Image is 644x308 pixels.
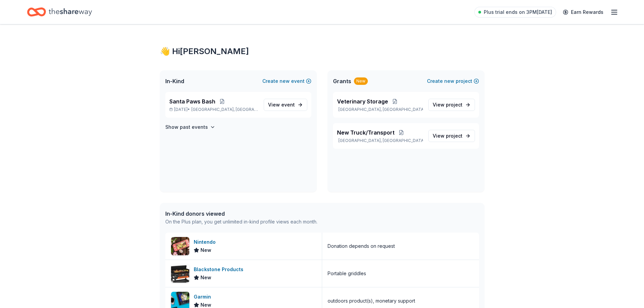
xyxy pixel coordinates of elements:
[484,8,552,16] span: Plus trial ends on 3PM[DATE]
[200,246,211,254] span: New
[427,77,479,85] button: Createnewproject
[281,102,295,108] span: event
[27,4,92,20] a: Home
[165,210,317,218] div: In-Kind donors viewed
[446,102,462,108] span: project
[333,77,351,85] span: Grants
[280,77,290,85] span: new
[194,238,218,246] div: Nintendo
[268,101,295,109] span: View
[428,130,475,142] a: View project
[191,107,258,112] span: [GEOGRAPHIC_DATA], [GEOGRAPHIC_DATA]
[474,7,556,18] a: Plus trial ends on 3PM[DATE]
[337,107,423,112] p: [GEOGRAPHIC_DATA], [GEOGRAPHIC_DATA]
[559,6,607,18] a: Earn Rewards
[446,133,462,139] span: project
[171,237,189,255] img: Image for Nintendo
[165,77,184,85] span: In-Kind
[165,123,208,131] h4: Show past events
[169,97,215,105] span: Santa Paws Bash
[328,242,395,250] div: Donation depends on request
[165,123,215,131] button: Show past events
[194,293,214,301] div: Garmin
[160,46,484,57] div: 👋 Hi [PERSON_NAME]
[444,77,454,85] span: new
[433,101,462,109] span: View
[428,99,475,111] a: View project
[433,132,462,140] span: View
[264,99,307,111] a: View event
[337,128,395,137] span: New Truck/Transport
[328,269,366,278] div: Portable griddles
[337,138,423,143] p: [GEOGRAPHIC_DATA], [GEOGRAPHIC_DATA]
[169,107,258,112] p: [DATE] •
[328,297,415,305] div: outdoors product(s), monetary support
[194,265,246,274] div: Blackstone Products
[200,274,211,282] span: New
[354,77,368,85] div: New
[337,97,388,105] span: Veterinary Storage
[262,77,311,85] button: Createnewevent
[165,218,317,226] div: On the Plus plan, you get unlimited in-kind profile views each month.
[171,264,189,283] img: Image for Blackstone Products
